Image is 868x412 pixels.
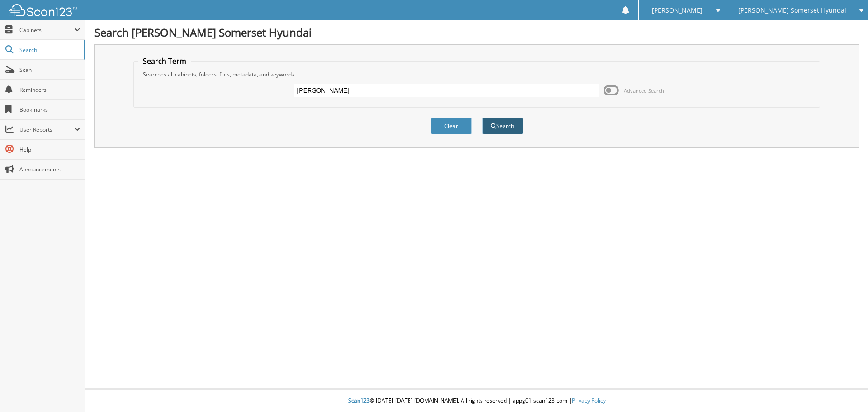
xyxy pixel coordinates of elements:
[19,66,80,74] span: Scan
[823,369,868,412] iframe: Chat Widget
[138,71,816,78] div: Searches all cabinets, folders, files, metadata, and keywords
[19,166,80,173] span: Announcements
[652,8,703,13] span: [PERSON_NAME]
[19,26,74,34] span: Cabinets
[19,126,74,133] span: User Reports
[348,397,370,404] span: Scan123
[19,86,80,94] span: Reminders
[572,397,606,404] a: Privacy Policy
[19,146,80,153] span: Help
[431,118,472,134] button: Clear
[85,390,868,412] div: © [DATE]-[DATE] [DOMAIN_NAME]. All rights reserved | appg01-scan123-com |
[138,56,191,66] legend: Search Term
[9,4,77,16] img: scan123-logo-white.svg
[482,118,523,134] button: Search
[738,8,846,13] span: [PERSON_NAME] Somerset Hyundai
[94,25,859,40] h1: Search [PERSON_NAME] Somerset Hyundai
[19,46,79,54] span: Search
[19,106,80,114] span: Bookmarks
[624,87,664,94] span: Advanced Search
